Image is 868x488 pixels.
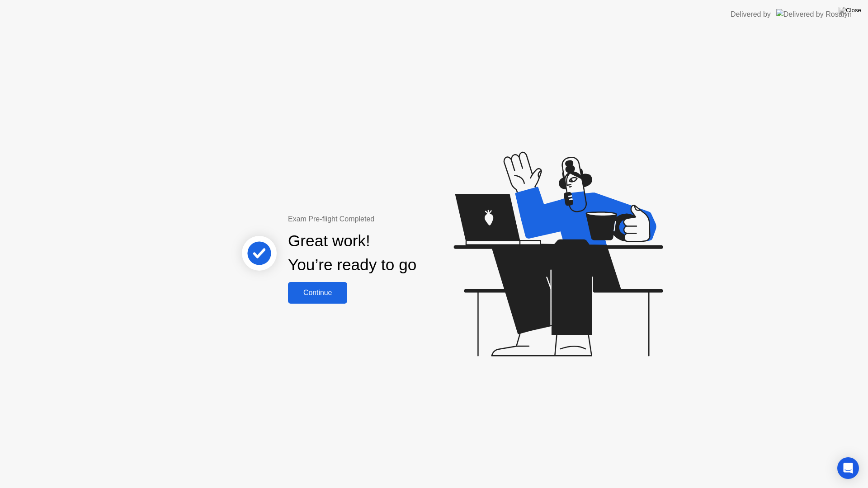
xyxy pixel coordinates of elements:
div: Exam Pre-flight Completed [288,214,475,225]
img: Close [839,7,861,14]
div: Continue [291,289,344,297]
div: Open Intercom Messenger [837,457,859,479]
img: Delivered by Rosalyn [776,9,852,19]
div: Delivered by [731,9,771,20]
div: Great work! You’re ready to go [288,229,416,277]
button: Continue [288,282,347,304]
